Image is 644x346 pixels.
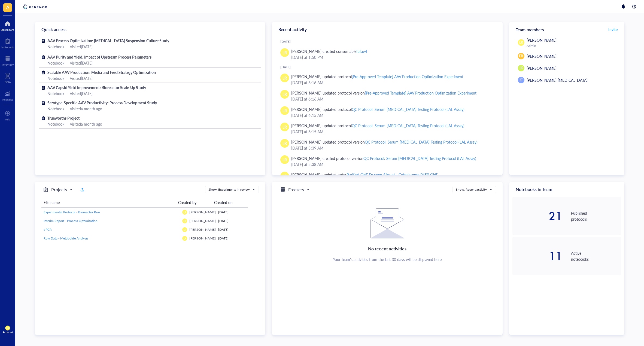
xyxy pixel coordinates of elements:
[5,72,11,84] a: DNA
[44,210,178,215] div: Experimental Protocol - Bioreactor Run
[189,236,216,241] span: [PERSON_NAME]
[333,257,442,262] div: Your team's activities from the last 30 days will be displayed here
[571,210,621,222] div: Published protocols
[519,78,523,83] span: JC
[282,91,287,97] span: LR
[352,74,464,79] div: [Pre-Approved Template] AAV Production Optimization Experiment
[183,228,186,231] span: LR
[527,77,588,83] span: [PERSON_NAME] [MEDICAL_DATA]
[189,227,216,232] span: [PERSON_NAME]
[282,50,287,56] span: LR
[365,90,477,96] div: [Pre-Approved Template] AAV Production Optimization Experiment
[47,90,64,96] div: Notebook
[1,37,14,49] a: Notebook
[356,48,367,54] div: fafawf
[70,44,93,50] div: Visited [DATE]
[6,4,9,10] span: A
[183,220,186,223] span: LR
[183,211,186,214] span: LR
[291,155,476,161] div: [PERSON_NAME] created protocol version
[276,46,498,62] a: LR[PERSON_NAME] created consumablefafawf[DATE] at 1:50 PM
[280,40,498,44] div: [DATE]
[276,120,498,137] a: LR[PERSON_NAME] updated protocolQC Protocol: Serum [MEDICAL_DATA] Testing Protocol (LAL Assay)[DA...
[291,96,494,102] div: [DATE] at 6:16 AM
[183,237,186,240] span: LR
[41,198,176,208] th: File name
[70,90,93,96] div: Visited [DATE]
[280,65,498,69] div: [DATE]
[47,60,64,66] div: Notebook
[2,63,14,66] div: Inventory
[276,71,498,88] a: LR[PERSON_NAME] updated protocol[Pre-Approved Template] AAV Production Optimization Experiment[DA...
[5,118,10,121] div: Add
[352,123,465,128] div: QC Protocol: Serum [MEDICAL_DATA] Testing Protocol (LAL Assay)
[291,74,463,80] div: [PERSON_NAME] updated protocol
[47,38,169,43] span: AAV Process Optimization: [MEDICAL_DATA] Suspension Culture Study
[44,218,178,223] a: Interim Report - Process Optimization
[527,44,619,48] div: Admin
[176,198,212,208] th: Created by
[47,115,80,121] span: Trueworths Project
[527,37,557,43] span: [PERSON_NAME]
[44,227,178,232] a: dPCR
[218,227,245,232] div: [DATE]
[509,22,624,37] div: Team members
[370,208,404,238] img: Empty state
[47,69,156,75] span: Scalable AAV Production: Media and Feed Strategy Optimization
[2,330,13,334] div: Account
[282,140,287,146] span: LR
[291,112,494,118] div: [DATE] at 6:15 AM
[47,100,157,105] span: Serotype-Specific AAV Productivity: Process Development Study
[1,45,14,49] div: Notebook
[189,210,216,214] span: [PERSON_NAME]
[35,22,265,37] div: Quick access
[70,106,102,112] div: Visited a month ago
[291,54,494,60] div: [DATE] at 1:50 PM
[509,182,624,197] div: Notebooks in Team
[282,124,287,130] span: LR
[520,66,523,71] span: IK
[608,25,618,34] button: Invite
[368,245,406,253] div: No recent activities
[2,89,13,101] a: Analytics
[47,54,151,60] span: AAV Purity and Yield: Impact of Upstream Process Parameters
[5,80,11,84] div: DNA
[66,75,68,81] div: |
[208,187,250,192] div: Show: Experiments in review
[282,108,287,114] span: LR
[282,75,287,81] span: LR
[352,107,465,112] div: QC Protocol: Serum [MEDICAL_DATA] Testing Protocol (LAL Assay)
[44,236,178,241] a: Raw Data - Metabolite Analysis
[70,121,102,127] div: Visited a month ago
[282,157,287,163] span: LR
[527,65,557,71] span: [PERSON_NAME]
[1,28,14,31] div: Dashboard
[66,121,68,127] div: |
[51,186,67,193] h5: Projects
[291,139,478,145] div: [PERSON_NAME] updated protocol version
[365,139,478,145] div: QC Protocol: Serum [MEDICAL_DATA] Testing Protocol (LAL Assay)
[291,106,464,112] div: [PERSON_NAME] updated protocol
[456,187,487,192] div: Show: Recent activity
[291,129,494,135] div: [DATE] at 6:15 AM
[70,60,93,66] div: Visited [DATE]
[291,161,494,167] div: [DATE] at 5:38 AM
[291,90,476,96] div: [PERSON_NAME] updated protocol version
[363,156,476,161] div: QC Protocol: Serum [MEDICAL_DATA] Testing Protocol (LAL Assay)
[218,210,245,215] div: [DATE]
[291,145,494,151] div: [DATE] at 5:39 AM
[47,106,64,112] div: Notebook
[276,104,498,120] a: LR[PERSON_NAME] updated protocolQC Protocol: Serum [MEDICAL_DATA] Testing Protocol (LAL Assay)[DA...
[47,85,146,90] span: AAV Capsid Yield Improvement: Bioreactor Scale-Up Study
[276,137,498,153] a: LR[PERSON_NAME] updated protocol versionQC Protocol: Serum [MEDICAL_DATA] Testing Protocol (LAL A...
[272,22,502,37] div: Recent activity
[189,218,216,223] span: [PERSON_NAME]
[66,44,68,50] div: |
[212,198,244,208] th: Created on
[512,211,563,221] div: 21
[66,90,68,96] div: |
[571,250,621,262] div: Active notebooks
